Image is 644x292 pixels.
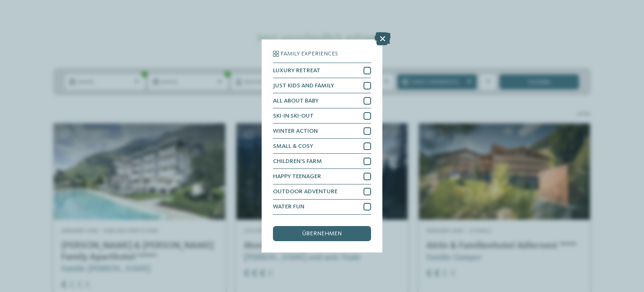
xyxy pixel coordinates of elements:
[273,113,314,119] span: SKI-IN SKI-OUT
[273,143,313,149] span: SMALL & COSY
[273,128,318,134] span: WINTER ACTION
[280,51,338,57] span: Family Experiences
[302,231,342,237] span: übernehmen
[273,204,304,210] span: WATER FUN
[273,83,334,89] span: JUST KIDS AND FAMILY
[273,98,319,104] span: ALL ABOUT BABY
[273,158,322,164] span: CHILDREN’S FARM
[273,174,321,179] span: HAPPY TEENAGER
[273,68,320,74] span: LUXURY RETREAT
[273,189,338,195] span: OUTDOOR ADVENTURE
